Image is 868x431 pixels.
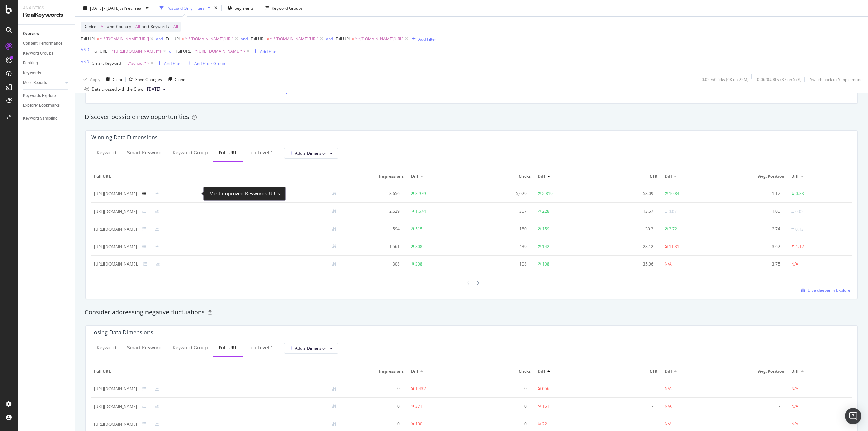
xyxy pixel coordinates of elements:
div: 0.07 [669,209,677,215]
div: Discover possible new opportunities [85,113,859,121]
div: lob Level 1 [248,149,273,156]
span: and [142,24,149,30]
span: Full URL [94,368,340,374]
div: Keyword Sampling [23,115,58,122]
div: [URL][DOMAIN_NAME] [94,209,137,215]
span: Keywords [151,24,169,30]
div: 0.06 % URLs ( 37 on 57K ) [757,76,802,82]
div: N/A [791,421,798,427]
div: 0 [348,386,400,392]
div: 656 [542,386,549,392]
span: = [132,24,134,30]
span: Diff [411,368,418,374]
div: 1.17 [728,191,780,197]
div: and [156,36,163,42]
button: and [241,36,248,42]
div: Content Performance [23,40,62,47]
div: 1.12 [796,243,804,250]
button: Add a Dimension [284,343,338,354]
div: 515 [415,226,422,232]
div: Keyword Groups [23,50,53,57]
span: Avg. Position [728,368,784,374]
div: N/A [665,403,672,409]
span: Avg. Position [728,173,784,179]
div: 3.75 [728,261,780,267]
span: Full URL [81,36,96,42]
div: Postpaid Only Filters [166,5,205,11]
div: and [326,36,333,42]
div: Data crossed with the Crawl [92,86,144,92]
div: 30.3 [601,226,653,232]
div: 180 [474,226,527,232]
div: 2.74 [728,226,780,232]
div: - [728,403,780,409]
div: Apply [90,76,100,82]
div: Open Intercom Messenger [845,408,861,424]
div: 1.05 [728,208,780,214]
span: CTR [601,173,657,179]
div: [URL][DOMAIN_NAME] [94,386,137,392]
div: 108 [542,261,549,267]
div: 5,029 [474,191,527,197]
span: ^[URL][DOMAIN_NAME]*$ [112,46,162,56]
div: 308 [415,261,422,267]
div: Switch back to Simple mode [810,76,863,82]
div: N/A [665,386,672,392]
div: 2,819 [542,191,553,197]
span: = [97,24,100,30]
span: Segments [235,5,254,11]
div: Clear [113,76,123,82]
div: Add Filter [260,48,278,54]
span: and [107,24,114,30]
div: 28.12 [601,243,653,250]
div: 439 [474,243,527,250]
span: ^.*school.*$ [125,59,149,68]
span: = [108,48,111,54]
a: More Reports [23,79,63,86]
div: Ranking [23,60,38,67]
button: AND [81,46,90,53]
button: Segments [224,3,256,14]
div: Keyword [97,149,116,156]
div: N/A [791,403,798,409]
span: ≠ [182,36,184,42]
span: Diff [791,173,799,179]
span: Add a Dimension [290,345,327,351]
div: 357 [474,208,527,214]
div: 308 [348,261,400,267]
img: Equal [791,211,794,213]
span: ≠ [267,36,269,42]
div: 0 [474,386,527,392]
span: Diff [538,173,545,179]
img: Equal [791,228,794,230]
div: Full URL [219,149,237,156]
div: Explorer Bookmarks [23,102,60,109]
div: Keyword Group [173,344,208,351]
span: Country [116,24,131,30]
div: [URL][DOMAIN_NAME] [94,226,137,232]
div: Consider addressing negative fluctuations [85,308,859,317]
div: lob Level 1 [248,344,273,351]
div: N/A [791,261,798,267]
button: Postpaid Only Filters [157,3,213,14]
div: 371 [415,403,422,409]
div: Add Filter [164,60,182,66]
div: 22 [542,421,547,427]
div: 808 [415,243,422,250]
div: Keyword [97,344,116,351]
div: Overview [23,30,39,37]
div: 594 [348,226,400,232]
div: 0.02 [795,209,804,215]
div: N/A [665,421,672,427]
div: Keywords [23,70,41,77]
span: ^.*[DOMAIN_NAME][URL] [185,34,234,44]
div: 151 [542,403,549,409]
span: Full URL [92,48,107,54]
div: and [241,36,248,42]
div: 0 [348,421,400,427]
div: 0.13 [795,226,804,232]
span: All [173,22,178,32]
span: = [122,60,124,66]
div: Keywords Explorer [23,92,57,99]
div: 11.31 [669,243,679,250]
